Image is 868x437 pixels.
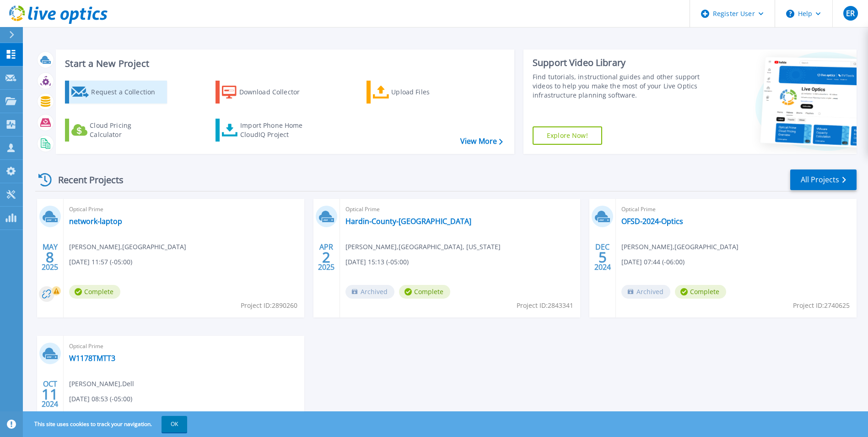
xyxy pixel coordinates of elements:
span: [PERSON_NAME] , [GEOGRAPHIC_DATA], [US_STATE] [345,242,501,252]
span: Project ID: 2890260 [241,300,297,311]
span: Optical Prime [69,204,299,214]
div: Request a Collection [91,83,164,101]
span: Optical Prime [345,204,575,214]
a: All Projects [790,169,857,190]
span: Archived [345,285,394,299]
span: [DATE] 11:57 (-05:00) [69,257,132,267]
a: Request a Collection [65,81,167,104]
h3: Start a New Project [65,59,502,69]
a: View More [460,137,503,146]
div: Find tutorials, instructional guides and other support videos to help you make the most of your L... [533,72,702,100]
span: [DATE] 15:13 (-05:00) [345,257,409,267]
span: Complete [399,285,450,299]
button: OK [162,416,187,432]
span: 8 [46,253,54,261]
div: DEC 2024 [594,240,611,274]
span: Optical Prime [69,341,299,351]
span: Complete [69,285,120,299]
span: Optical Prime [621,204,851,214]
span: [PERSON_NAME] , [GEOGRAPHIC_DATA] [621,242,739,252]
span: This site uses cookies to track your navigation. [25,416,187,432]
div: OCT 2024 [41,377,59,411]
span: Project ID: 2740625 [793,300,850,311]
a: network-laptop [69,217,122,226]
div: Download Collector [239,83,313,101]
span: [PERSON_NAME] , Dell [69,379,134,389]
div: Upload Files [391,83,464,101]
a: Explore Now! [533,126,602,145]
div: Support Video Library [533,57,702,69]
a: W1178TMTT3 [69,354,115,363]
span: 2 [322,253,330,261]
span: ER [846,10,855,17]
span: Archived [621,285,670,299]
div: MAY 2025 [41,240,59,274]
a: Download Collector [216,81,318,104]
div: Cloud Pricing Calculator [90,121,163,139]
span: [PERSON_NAME] , [GEOGRAPHIC_DATA] [69,242,186,252]
a: Upload Files [367,81,469,104]
a: Hardin-County-[GEOGRAPHIC_DATA] [345,217,471,226]
div: APR 2025 [318,240,335,274]
span: [DATE] 08:53 (-05:00) [69,394,132,404]
span: Complete [675,285,726,299]
div: Import Phone Home CloudIQ Project [240,121,312,139]
div: Recent Projects [35,169,136,191]
span: 11 [42,390,58,398]
a: OFSD-2024-Optics [621,217,683,226]
a: Cloud Pricing Calculator [65,119,167,142]
span: [DATE] 07:44 (-06:00) [621,257,685,267]
span: 5 [598,253,607,261]
span: Project ID: 2843341 [517,300,573,311]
